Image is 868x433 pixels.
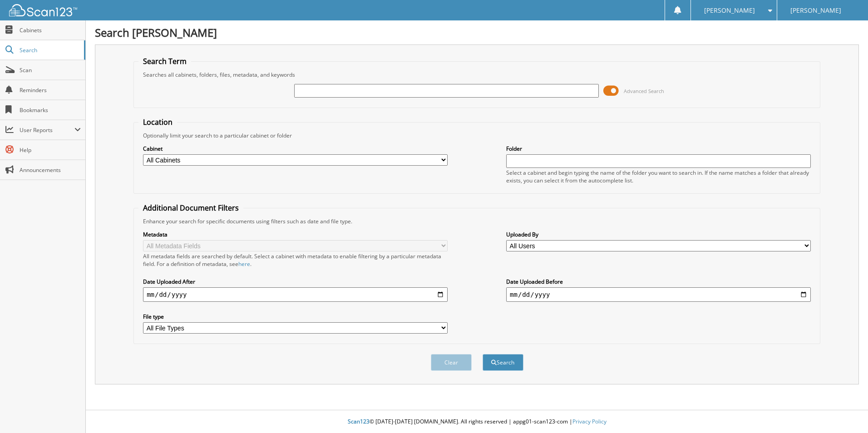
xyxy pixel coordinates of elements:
span: Reminders [20,86,81,94]
legend: Search Term [138,56,191,66]
span: Scan [20,66,81,74]
div: Enhance your search for specific documents using filters such as date and file type. [138,217,815,225]
button: Search [483,354,523,371]
span: Help [20,146,81,154]
div: Searches all cabinets, folders, files, metadata, and keywords [138,71,815,79]
div: Optionally limit your search to a particular cabinet or folder [138,132,815,139]
label: Uploaded By [506,231,811,238]
a: Privacy Policy [572,418,607,425]
button: Clear [431,354,472,371]
a: here [238,260,250,268]
legend: Location [138,117,177,127]
label: Folder [506,145,811,153]
label: Date Uploaded After [143,278,448,285]
label: Cabinet [143,145,448,153]
span: Advanced Search [624,88,664,94]
label: Date Uploaded Before [506,278,811,285]
h1: Search [PERSON_NAME] [95,25,859,40]
span: [PERSON_NAME] [704,8,755,13]
div: All metadata fields are searched by default. Select a cabinet with metadata to enable filtering b... [143,252,448,268]
span: Cabinets [20,26,81,34]
span: [PERSON_NAME] [790,8,841,13]
input: start [143,287,448,302]
div: Select a cabinet and begin typing the name of the folder you want to search in. If the name match... [506,169,811,184]
legend: Additional Document Filters [138,203,243,213]
label: Metadata [143,231,448,238]
input: end [506,287,811,302]
span: Bookmarks [20,106,81,114]
img: scan123-logo-white.svg [9,4,77,16]
span: Announcements [20,166,81,174]
span: Search [20,46,79,54]
span: Scan123 [348,418,370,425]
div: © [DATE]-[DATE] [DOMAIN_NAME]. All rights reserved | appg01-scan123-com | [86,411,868,433]
label: File type [143,313,448,320]
span: User Reports [20,126,74,134]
